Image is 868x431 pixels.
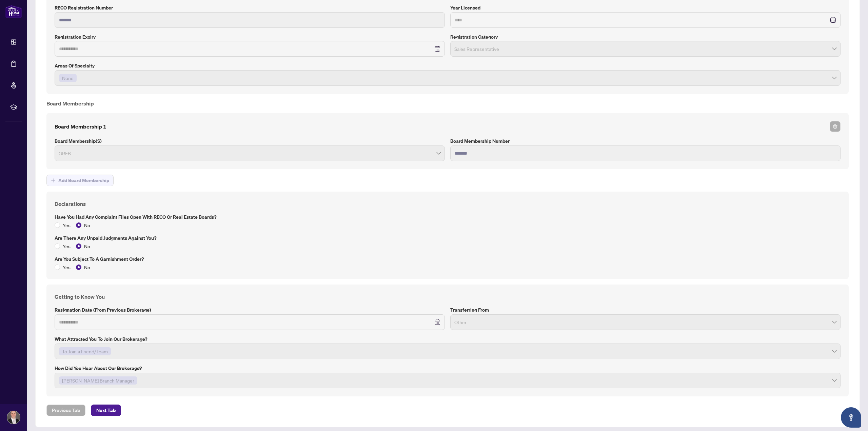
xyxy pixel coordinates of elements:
span: Yes [60,221,73,229]
span: Yes [60,242,73,250]
label: Are there any unpaid judgments against you? [55,234,841,242]
label: Board Membership(s) [55,137,445,145]
button: Next Tab [91,405,121,416]
label: Board Membership Number [450,137,841,145]
span: None [59,74,77,82]
img: logo [5,5,22,18]
label: Year Licensed [450,4,841,12]
span: To Join a Friend/Team [59,347,111,355]
button: Previous Tab [46,405,85,416]
label: Transferring From [450,306,841,314]
span: None [62,74,74,82]
span: No [81,242,93,250]
label: Are you subject to a Garnishment Order? [55,255,841,263]
span: [PERSON_NAME] Branch Manager [62,377,134,384]
h4: Getting to Know You [55,293,841,301]
h4: Declarations [55,200,841,208]
h4: Board Membership [46,99,849,107]
span: Yes [60,263,73,271]
label: How did you hear about our brokerage? [55,365,841,372]
label: Resignation Date (from previous brokerage) [55,306,445,314]
span: No [81,263,93,271]
span: OREB [59,147,441,160]
label: Registration Expiry [55,33,445,41]
button: Open asap [841,407,861,428]
span: RAHR Branch Manager [59,376,137,385]
span: Other [454,316,836,329]
label: RECO Registration Number [55,4,445,12]
span: Next Tab [96,405,116,416]
span: Sales Representative [454,42,836,55]
span: To Join a Friend/Team [62,348,108,355]
label: Registration Category [450,33,841,41]
label: Areas of Specialty [55,62,841,70]
label: Have you had any complaint files open with RECO or Real Estate Boards? [55,213,841,221]
h4: Board Membership 1 [55,122,106,131]
button: Add Board Membership [46,175,114,186]
img: Profile Icon [7,411,20,424]
span: No [81,221,93,229]
label: What attracted you to join our brokerage? [55,335,841,343]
